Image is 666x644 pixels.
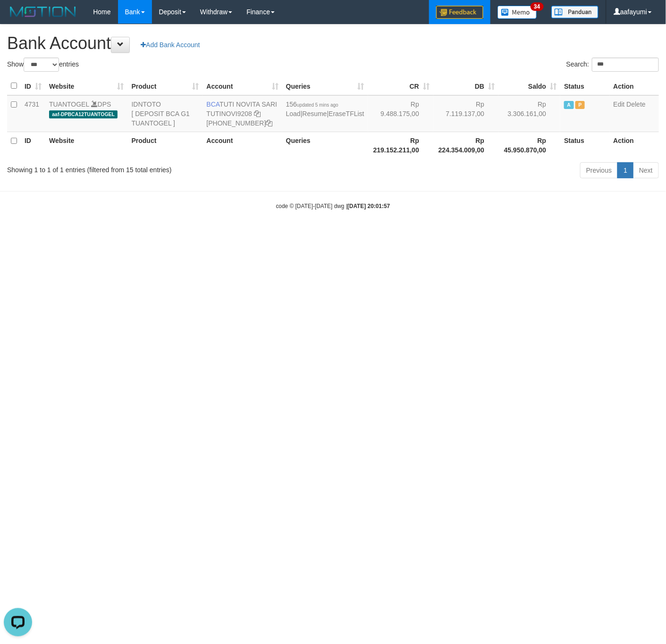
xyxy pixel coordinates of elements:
a: Edit [614,100,625,108]
button: Open LiveChat chat widget [4,4,32,32]
a: TUANTOGEL [49,100,89,108]
th: Action [610,132,659,159]
a: EraseTFList [329,110,364,117]
th: Account: activate to sort column ascending [203,77,282,95]
td: DPS [45,95,128,132]
select: Showentries [24,58,59,72]
a: Add Bank Account [135,37,206,53]
th: Status [560,132,609,159]
a: Copy TUTINOVI9208 to clipboard [254,110,261,117]
th: DB: activate to sort column ascending [433,77,498,95]
span: | | [286,100,364,117]
span: 34 [531,2,543,11]
a: Copy 5665095298 to clipboard [266,119,273,127]
img: Button%20Memo.svg [497,6,537,19]
span: updated 5 mins ago [297,102,338,108]
img: Feedback.jpg [436,6,483,19]
a: Delete [627,100,646,108]
h1: Bank Account [7,34,659,53]
span: BCA [207,100,220,108]
input: Search: [592,58,659,72]
span: Paused [575,101,585,109]
td: 4731 [21,95,45,132]
td: Rp 3.306.161,00 [498,95,560,132]
td: Rp 7.119.137,00 [433,95,498,132]
div: Showing 1 to 1 of 1 entries (filtered from 15 total entries) [7,161,270,175]
a: Previous [580,162,618,178]
th: Rp 45.950.870,00 [498,132,560,159]
img: panduan.png [551,6,599,18]
span: aaf-DPBCA12TUANTOGEL [49,110,118,118]
span: 156 [286,100,338,108]
th: Rp 219.152.211,00 [368,132,433,159]
a: Resume [303,110,327,117]
th: CR: activate to sort column ascending [368,77,433,95]
td: TUTI NOVITA SARI [PHONE_NUMBER] [203,95,282,132]
th: Website: activate to sort column ascending [45,77,128,95]
th: Queries [282,132,368,159]
th: Status [560,77,609,95]
span: Active [564,101,573,109]
label: Show entries [7,58,79,72]
th: Rp 224.354.009,00 [433,132,498,159]
a: TUTINOVI9208 [207,110,252,117]
td: Rp 9.488.175,00 [368,95,433,132]
th: Product: activate to sort column ascending [128,77,203,95]
th: Saldo: activate to sort column ascending [498,77,560,95]
strong: [DATE] 20:01:57 [347,203,390,209]
th: Account [203,132,282,159]
th: ID [21,132,45,159]
th: Product [128,132,203,159]
td: IDNTOTO [ DEPOSIT BCA G1 TUANTOGEL ] [128,95,203,132]
label: Search: [566,58,659,72]
th: ID: activate to sort column ascending [21,77,45,95]
img: MOTION_logo.png [7,5,79,19]
a: Next [633,162,659,178]
th: Queries: activate to sort column ascending [282,77,368,95]
small: code © [DATE]-[DATE] dwg | [276,203,390,209]
th: Website [45,132,128,159]
a: Load [286,110,301,117]
th: Action [610,77,659,95]
a: 1 [617,162,633,178]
